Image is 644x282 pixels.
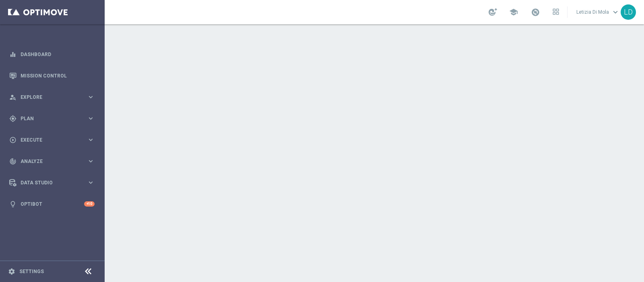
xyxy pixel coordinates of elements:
[9,94,95,100] button: person_search Explore keyboard_arrow_right
[87,93,95,101] i: keyboard_arrow_right
[9,44,95,65] div: Dashboard
[9,115,17,122] i: gps_fixed
[9,193,95,215] div: Optibot
[9,179,87,186] div: Data Studio
[87,157,95,165] i: keyboard_arrow_right
[21,180,87,185] span: Data Studio
[621,4,636,20] div: LD
[9,136,87,144] div: Execute
[21,138,87,142] span: Execute
[21,65,95,86] a: Mission Control
[87,115,95,122] i: keyboard_arrow_right
[9,51,17,58] i: equalizer
[9,73,95,79] button: Mission Control
[9,158,17,165] i: track_changes
[19,269,44,274] a: Settings
[9,94,87,101] div: Explore
[9,158,95,165] button: track_changes Analyze keyboard_arrow_right
[21,95,87,100] span: Explore
[9,137,95,143] button: play_circle_outline Execute keyboard_arrow_right
[9,180,95,186] button: Data Studio keyboard_arrow_right
[9,94,17,101] i: person_search
[8,268,15,275] i: settings
[21,159,87,164] span: Analyze
[84,201,95,207] div: +10
[9,115,95,122] button: gps_fixed Plan keyboard_arrow_right
[9,51,95,58] button: equalizer Dashboard
[9,136,17,144] i: play_circle_outline
[87,136,95,144] i: keyboard_arrow_right
[9,65,95,86] div: Mission Control
[611,8,620,17] span: keyboard_arrow_down
[509,8,518,17] span: school
[21,44,95,65] a: Dashboard
[21,193,84,215] a: Optibot
[576,6,621,18] a: Letizia Di Molakeyboard_arrow_down
[9,201,17,208] i: lightbulb
[87,179,95,186] i: keyboard_arrow_right
[21,116,87,121] span: Plan
[9,158,87,165] div: Analyze
[9,201,95,207] button: lightbulb Optibot +10
[9,115,87,122] div: Plan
